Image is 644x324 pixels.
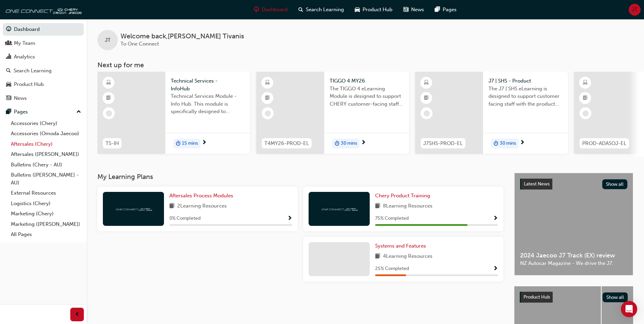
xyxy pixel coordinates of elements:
a: Aftersales (Chery) [8,139,84,149]
h3: Next up for me [87,61,644,69]
span: 0 % Completed [169,215,201,222]
a: Dashboard [3,23,84,36]
a: Latest NewsShow all2024 Jaecoo J7 Track (EX) reviewNZ Autocar Magazine - We drive the J7. [514,173,633,275]
span: learningResourceType_ELEARNING-icon [265,78,270,87]
span: 75 % Completed [375,215,409,222]
a: Analytics [3,51,84,63]
span: 30 mins [341,140,357,147]
a: car-iconProduct Hub [349,3,398,17]
span: 15 mins [182,140,198,147]
span: Welcome back , [PERSON_NAME] Tivanis [121,33,244,40]
button: JT [629,4,641,16]
span: T4MY26-PROD-EL [264,140,309,147]
div: Analytics [14,53,35,61]
span: search-icon [298,5,303,14]
span: J7 | SHS - Product [489,77,563,85]
span: 4 Learning Resources [383,252,433,261]
span: 2 Learning Resources [177,202,227,211]
div: My Team [14,39,35,47]
span: book-icon [375,202,380,211]
span: learningRecordVerb_NONE-icon [265,110,271,116]
a: search-iconSearch Learning [293,3,349,17]
span: learningRecordVerb_NONE-icon [106,110,112,116]
span: booktick-icon [106,94,111,103]
a: T4MY26-PROD-ELTIGGO 4 MY26The TIGGO 4 eLearning Module is designed to support CHERY customer-faci... [256,72,409,154]
a: External Resources [8,188,84,198]
span: news-icon [403,5,408,14]
span: learningRecordVerb_NONE-icon [424,110,430,116]
a: Systems and Features [375,242,429,250]
span: 8 Learning Resources [383,202,433,211]
span: search-icon [6,68,11,74]
span: guage-icon [6,26,11,33]
span: Chery Product Training [375,193,430,199]
span: Latest News [524,181,550,187]
a: pages-iconPages [429,3,462,17]
span: next-icon [361,140,366,146]
a: Marketing ([PERSON_NAME]) [8,219,84,230]
button: Show Progress [493,214,498,223]
span: book-icon [375,252,380,261]
button: Show all [602,179,628,189]
span: Search Learning [306,6,344,14]
span: news-icon [6,95,11,102]
button: Show Progress [493,265,498,273]
span: 30 mins [500,140,516,147]
span: Product Hub [523,294,550,300]
a: Logistics (Chery) [8,198,84,209]
span: Technical Services - InfoHub [171,77,245,92]
span: prev-icon [75,310,80,319]
span: people-icon [6,40,11,47]
a: Aftersales Process Modules [169,192,236,200]
a: Aftersales ([PERSON_NAME]) [8,149,84,160]
span: 25 % Completed [375,265,409,273]
a: Product HubShow all [520,292,628,303]
span: learningResourceType_ELEARNING-icon [424,78,429,87]
span: chart-icon [6,54,11,60]
span: Product Hub [363,6,392,14]
span: pages-icon [6,109,11,115]
a: My Team [3,37,84,50]
span: JT [105,36,111,44]
button: Pages [3,106,84,118]
a: J7SHS-PROD-ELJ7 | SHS - ProductThe J7 | SHS eLearning is designed to support customer facing staf... [415,72,568,154]
div: Product Hub [14,80,44,88]
span: book-icon [169,202,174,211]
span: car-icon [6,82,11,88]
span: News [411,6,424,14]
button: Show all [603,292,628,302]
span: PROD-ADASOJ-EL [582,140,626,147]
a: Search Learning [3,65,84,77]
span: TIGGO 4 MY26 [330,77,404,85]
a: guage-iconDashboard [249,3,293,17]
span: learningResourceType_ELEARNING-icon [583,78,588,87]
a: TS-IHTechnical Services - InfoHubTechnical Services Module - Info Hub. This module is specificall... [97,72,250,154]
div: Open Intercom Messenger [621,301,637,317]
span: JT [632,6,638,14]
img: oneconnect [3,3,81,16]
button: DashboardMy TeamAnalyticsSearch LearningProduct HubNews [3,22,84,106]
span: To One Connect [121,41,159,47]
img: oneconnect [115,205,152,212]
button: Show Progress [287,214,292,223]
span: booktick-icon [424,94,429,103]
a: Bulletins (Chery - AU) [8,160,84,170]
span: J7SHS-PROD-EL [423,140,463,147]
span: Show Progress [287,216,292,222]
span: duration-icon [494,139,498,148]
span: next-icon [202,140,207,146]
span: The TIGGO 4 eLearning Module is designed to support CHERY customer-facing staff with the product ... [330,85,404,108]
span: pages-icon [435,5,440,14]
img: oneconnect [320,205,358,212]
a: Bulletins ([PERSON_NAME] - AU) [8,170,84,188]
a: Accessories (Chery) [8,118,84,129]
a: Chery Product Training [375,192,433,200]
span: Dashboard [262,6,288,14]
span: 2024 Jaecoo J7 Track (EX) review [520,252,627,259]
span: booktick-icon [265,94,270,103]
a: Marketing (Chery) [8,209,84,219]
span: Aftersales Process Modules [169,193,233,199]
span: Technical Services Module - Info Hub. This module is specifically designed to address the require... [171,92,245,115]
